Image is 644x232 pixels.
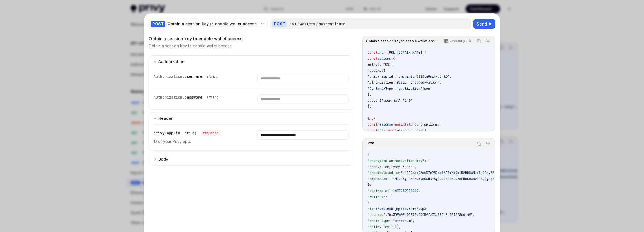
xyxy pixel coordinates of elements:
span: "encapsulated_key" [368,171,403,175]
span: url [416,122,422,127]
span: , [414,165,416,169]
span: : [395,74,397,79]
span: : { [424,159,430,163]
div: v1 [292,21,296,27]
span: (); [422,128,428,133]
p: ID of your Privy app. [153,138,244,145]
span: Authorization: [368,80,395,85]
span: const [368,50,377,55]
span: "0x3DE69Fd93873d40459f27Ce5B74B42536f8d6149" [387,213,473,217]
span: options [424,122,438,127]
span: : [], [391,225,401,229]
span: ); [438,122,442,127]
button: expand input section [149,153,353,166]
span: , [449,74,451,79]
span: "policy_ids" [368,225,391,229]
div: Header [158,115,173,122]
span: const [368,128,377,133]
button: Copy the contents from the code block [475,38,483,45]
div: 200 [366,140,376,147]
span: 'cmcwzn2qn0223la0mzfyu5gl6' [397,74,449,79]
span: , [393,62,395,67]
span: 'Content-Type' [368,86,395,91]
span: Authorization. [153,95,185,100]
span: "expires_at" [368,189,391,193]
div: wallets [300,21,315,27]
div: Body [158,156,168,163]
div: / [316,21,318,27]
span: "ubul5xhljqorce73sf82u0p3" [377,207,428,211]
div: / [297,21,299,27]
span: , [440,80,442,85]
span: , [428,207,430,211]
span: : [403,171,405,175]
span: { [393,56,395,61]
span: response [397,128,412,133]
span: 'privy-app-id' [368,74,395,79]
span: , [418,189,420,193]
span: : [375,207,377,211]
span: { [368,201,370,205]
span: : [ [385,195,391,199]
span: "ciphertext" [368,177,391,181]
span: "id" [368,207,375,211]
button: Javascript [441,36,474,46]
p: Obtain a session key to enable wallet access. [149,43,232,49]
span: 1697059200000 [393,189,418,193]
span: { [383,68,385,73]
div: Authorization.username [153,74,221,79]
span: response [377,122,393,127]
span: "address" [368,213,385,217]
span: , [422,122,424,127]
button: Copy the contents from the code block [475,140,483,147]
span: { [368,153,370,157]
span: : [391,189,393,193]
span: : [385,213,387,217]
span: , [473,213,475,217]
span: password [185,95,202,100]
span: json [414,128,422,133]
span: "HPKE" [403,165,414,169]
span: "BECqbgIAcs3TpP5GadS6F8mXkSktR2DR8WNtd3e0Qcy7PpoRHEygpzjFWttntS+SEM3VSr4Thewh18ZP9chseLE=" [405,171,580,175]
div: required [201,130,221,136]
p: Javascript [449,39,467,43]
button: Ask AI [484,38,491,45]
span: : [395,86,397,91]
span: body: [368,98,377,103]
span: "chain_type" [368,219,391,223]
span: { [373,116,375,121]
span: await [387,128,397,133]
span: privy-app-id [153,131,180,136]
div: privy-app-id [153,130,221,136]
span: "ethereum" [393,219,412,223]
span: try [368,116,373,121]
span: }, [368,92,372,97]
button: Ask AI [484,140,491,147]
div: POST [151,21,165,27]
span: username [185,74,202,79]
span: url [377,50,383,55]
button: POSTObtain a session key to enable wallet access. [149,18,268,30]
span: Obtain a session key to enable wallet access. [366,39,439,43]
span: "wallets" [368,195,385,199]
span: ( [414,122,416,127]
span: const [368,122,377,127]
span: ; [424,50,426,55]
span: 'application/json' [397,86,432,91]
div: Authorization [158,58,185,65]
div: string [185,131,196,135]
span: await [395,122,405,127]
span: Send [476,21,487,27]
span: method: [368,62,381,67]
span: Authorization. [153,74,185,79]
div: string [207,95,218,99]
span: '{"user_jwt":"1"}' [377,98,412,103]
span: }; [368,104,372,109]
span: = [393,122,395,127]
div: authenticate [319,21,345,27]
span: options [377,56,391,61]
span: "encrypted_authorization_key" [368,159,424,163]
span: : [391,219,393,223]
div: Obtain a session key to enable wallet access. [168,21,258,27]
button: expand input section [149,112,353,124]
